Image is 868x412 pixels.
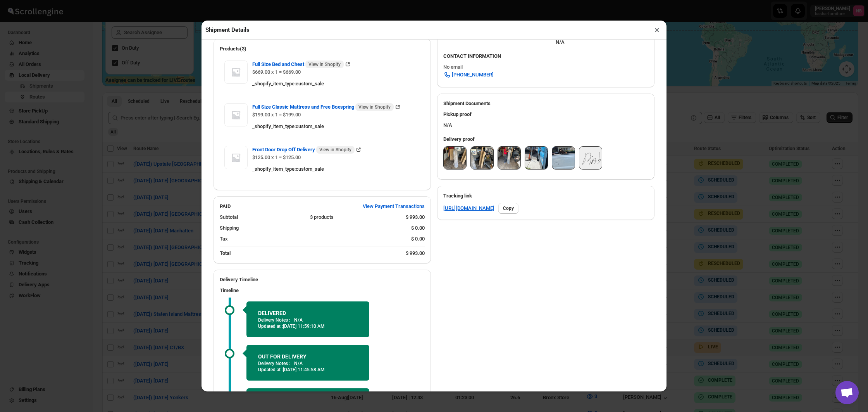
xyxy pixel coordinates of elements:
span: View in Shopify [308,61,341,68]
h3: Timeline [220,287,425,294]
img: M64IkzDDrqqcc6YmoBgEM.jpg [525,147,548,169]
span: [PHONE_NUMBER] [452,71,494,79]
div: Shipping [220,224,405,232]
h3: Delivery proof [443,135,648,143]
h2: Shipment Details [205,26,250,34]
div: 3 products [310,213,400,221]
p: N/A [294,360,303,367]
span: No email [443,64,463,70]
b: Total [220,250,231,256]
div: _shopify_item_type : custom_sale [252,123,420,130]
div: Tax [220,235,405,243]
span: Full Size Bed and Chest [252,61,344,68]
img: CicvGlVc4Z0aSyUeprb9F.jpg [471,147,493,169]
img: utXBaL8XoTtD0Bz-mIQZJ.jpg [552,147,575,169]
h2: OUT FOR DELIVERY [258,353,358,360]
img: SWjax3EjIGnccyiE6Fa75.png [579,147,602,169]
h2: Products(3) [220,45,425,53]
button: Copy [498,203,518,214]
div: Subtotal [220,213,304,221]
div: $ 993.00 [406,249,425,257]
div: N/A [437,107,654,132]
a: [PHONE_NUMBER] [439,69,498,81]
h2: Delivery Timeline [220,276,425,284]
span: View in Shopify [358,104,391,110]
span: View Payment Transactions [363,203,425,210]
div: _shopify_item_type : custom_sale [252,165,420,173]
a: Full Size Classic Mattress and Free Boxspring View in Shopify [252,104,401,110]
p: Updated at : [258,323,358,329]
p: Delivery Notes : [258,360,290,367]
h3: CONTACT INFORMATION [443,52,648,60]
span: $125.00 x 1 = $125.00 [252,154,301,160]
span: $199.00 x 1 = $199.00 [252,112,301,118]
h3: Tracking link [443,192,648,200]
a: Open chat [835,381,859,404]
a: [URL][DOMAIN_NAME] [443,204,494,212]
p: N/A [294,317,303,323]
span: View in Shopify [319,147,351,153]
a: Full Size Bed and Chest View in Shopify [252,61,351,67]
div: $ 0.00 [411,235,425,243]
button: View Payment Transactions [358,200,429,213]
img: Item [224,146,248,169]
img: Item [224,103,248,126]
div: $ 993.00 [406,213,425,221]
img: qG5OsbLMhF-yd1BdLxjL2.jpg [444,147,466,169]
img: Item [224,61,248,84]
h3: Pickup proof [443,111,648,118]
span: Full Size Classic Mattress and Free Boxspring [252,103,394,111]
img: TVo_MkICfGQZmADXy4-y8.jpg [498,147,520,169]
span: Copy [503,205,514,211]
a: Front Door Drop Off Delivery View in Shopify [252,147,362,152]
p: Updated at : [258,367,358,373]
button: × [651,24,663,35]
span: Front Door Drop Off Delivery [252,146,355,154]
h2: PAID [220,203,231,210]
span: $669.00 x 1 = $669.00 [252,69,301,75]
h2: Shipment Documents [443,100,648,107]
span: [DATE] | 11:59:10 AM [283,324,325,329]
h2: DELIVERED [258,309,358,317]
div: _shopify_item_type : custom_sale [252,80,420,88]
p: Delivery Notes : [258,317,290,323]
span: [DATE] | 11:45:58 AM [283,367,325,372]
div: $ 0.00 [411,224,425,232]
